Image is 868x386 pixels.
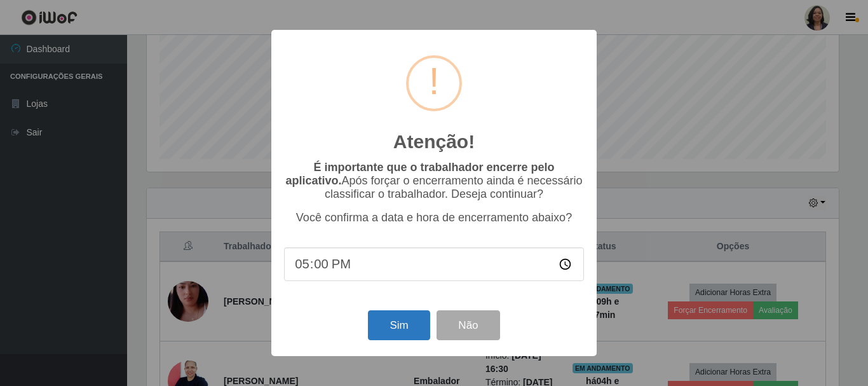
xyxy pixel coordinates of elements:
b: É importante que o trabalhador encerre pelo aplicativo. [285,161,554,187]
p: Após forçar o encerramento ainda é necessário classificar o trabalhador. Deseja continuar? [284,161,584,201]
button: Sim [368,310,430,340]
h2: Atenção! [393,130,475,153]
p: Você confirma a data e hora de encerramento abaixo? [284,211,584,224]
button: Não [437,310,499,340]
